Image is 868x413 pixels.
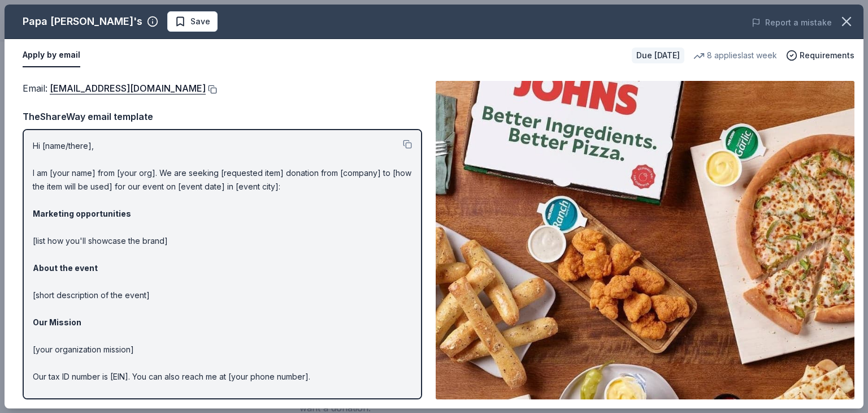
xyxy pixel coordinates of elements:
img: Image for Papa John's [436,81,854,399]
strong: Our Mission [33,317,81,327]
a: [EMAIL_ADDRESS][DOMAIN_NAME] [50,81,206,96]
span: Requirements [800,49,854,62]
button: Requirements [786,49,854,62]
div: Due [DATE] [632,48,684,63]
span: Email : [23,83,206,94]
strong: About the event [33,263,98,273]
div: TheShareWay email template [23,109,422,124]
button: Save [167,11,218,32]
div: Papa [PERSON_NAME]'s [23,12,142,31]
div: 8 applies last week [693,49,777,62]
span: Save [190,15,210,28]
button: Report a mistake [752,16,832,29]
strong: Marketing opportunities [33,209,131,218]
button: Apply by email [23,44,80,67]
